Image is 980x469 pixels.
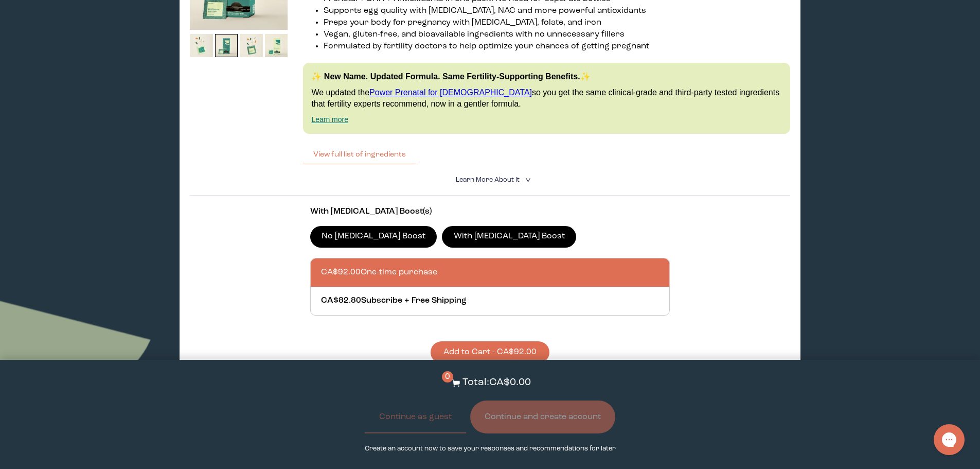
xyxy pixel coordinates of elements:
button: Add to Cart - CA$92.00 [431,341,549,363]
button: Continue as guest [365,401,466,433]
button: Continue and create account [470,401,615,433]
summary: Learn More About it < [456,175,525,185]
p: We updated the so you get the same clinical-grade and third-party tested ingredients that fertili... [311,87,781,110]
li: Formulated by fertility doctors to help optimize your chances of getting pregnant [324,41,790,53]
img: thumbnail image [240,34,263,57]
img: thumbnail image [190,34,213,57]
li: Vegan, gluten-free, and bioavailable ingredients with no unnecessary fillers [324,29,790,41]
i: < [522,177,532,183]
a: Power Prenatal for [DEMOGRAPHIC_DATA] [369,88,532,97]
span: 0 [442,371,453,383]
p: With [MEDICAL_DATA] Boost(s) [310,206,670,218]
button: View full list of ingredients [303,144,416,165]
a: Learn more [311,115,348,124]
img: thumbnail image [215,34,238,57]
iframe: Gorgias live chat messenger [929,421,970,459]
label: No [MEDICAL_DATA] Boost [310,226,437,248]
li: Supports egg quality with [MEDICAL_DATA], NAC and more powerful antioxidants [324,5,790,17]
span: Learn More About it [456,177,520,183]
p: Total: CA$0.00 [462,375,531,390]
label: With [MEDICAL_DATA] Boost [442,226,576,248]
img: thumbnail image [265,34,288,57]
p: Create an account now to save your responses and recommendations for later [365,444,616,454]
strong: ✨ New Name. Updated Formula. Same Fertility-Supporting Benefits.✨ [311,72,590,81]
li: Preps your body for pregnancy with [MEDICAL_DATA], folate, and iron [324,17,790,29]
